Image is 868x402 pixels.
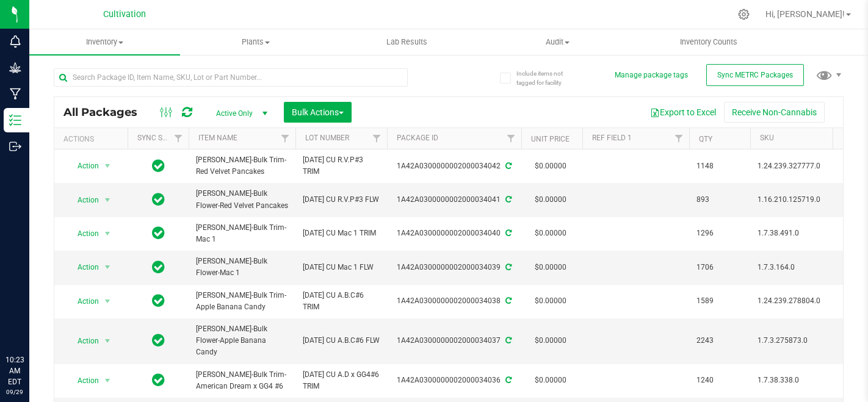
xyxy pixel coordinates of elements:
span: [PERSON_NAME]-Bulk Flower-Red Velvet Pancakes [196,188,288,211]
span: $0.00000 [529,191,573,209]
a: Filter [168,128,189,149]
a: Filter [275,128,295,149]
span: select [100,332,115,350]
span: [DATE] CU R.V.P#3 FLW [303,194,380,206]
a: Qty [699,135,712,143]
span: In Sync [152,259,165,276]
span: [PERSON_NAME]-Bulk Flower-Apple Banana Candy [196,323,288,359]
span: Lab Results [370,37,444,48]
span: Sync from Compliance System [504,229,512,237]
span: 1589 [696,295,743,307]
span: 1240 [696,375,743,386]
span: Sync from Compliance System [504,296,512,305]
a: Filter [501,128,521,149]
span: select [100,372,115,389]
span: $0.00000 [529,292,573,310]
span: Action [67,293,99,310]
span: 2243 [696,335,743,346]
span: [DATE] CU Mac 1 FLW [303,262,380,273]
span: Action [67,332,99,350]
span: select [100,192,115,209]
span: [PERSON_NAME]-Bulk Trim- Red Velvet Pancakes [196,154,288,178]
span: 1296 [696,228,743,239]
span: 1.7.38.491.0 [758,228,850,239]
a: Sync Status [137,134,184,142]
span: [DATE] CU A.D x GG4#6 TRIM [303,369,380,392]
span: select [100,293,115,310]
a: Unit Price [531,135,570,143]
span: $0.00000 [529,259,573,276]
div: Actions [63,135,123,143]
span: [DATE] CU A.B.C#6 FLW [303,335,380,346]
p: 09/29 [5,387,24,397]
span: In Sync [152,224,165,242]
span: In Sync [152,371,165,389]
a: Lot Number [305,134,349,142]
span: In Sync [152,191,165,208]
span: All Packages [63,106,150,119]
a: Lab Results [331,29,482,55]
button: Receive Non-Cannabis [724,102,825,123]
span: Inventory Counts [664,37,754,48]
span: Action [67,259,99,276]
span: Sync from Compliance System [504,263,512,271]
span: Include items not tagged for facility [516,69,577,87]
a: Filter [669,128,689,149]
span: [DATE] CU R.V.P#3 TRIM [303,154,380,178]
div: 1A42A0300000002000034036 [385,375,523,386]
iframe: Resource center [12,304,49,341]
span: Sync from Compliance System [504,336,512,345]
span: Sync from Compliance System [504,195,512,204]
button: Manage package tags [615,70,688,81]
a: Filter [367,128,387,149]
a: Ref Field 1 [592,134,632,142]
a: Package ID [397,134,438,142]
div: Manage settings [736,9,751,20]
span: In Sync [152,157,165,174]
span: 893 [696,194,743,206]
span: select [100,259,115,276]
div: 1A42A0300000002000034040 [385,228,523,239]
span: 1.7.3.275873.0 [758,335,850,346]
span: Sync from Compliance System [504,376,512,384]
span: $0.00000 [529,157,573,175]
span: 1706 [696,262,743,273]
span: [DATE] CU A.B.C#6 TRIM [303,290,380,313]
span: 1.7.3.164.0 [758,262,850,273]
span: [PERSON_NAME]-Bulk Trim- Apple Banana Candy [196,290,288,313]
span: Inventory [29,37,180,48]
span: $0.00000 [529,224,573,242]
span: $0.00000 [529,371,573,389]
span: Bulk Actions [292,107,344,117]
span: select [100,157,115,174]
a: Item Name [198,134,237,142]
a: Inventory [29,29,180,55]
span: Hi, [PERSON_NAME]! [765,9,845,19]
span: 1.16.210.125719.0 [758,194,850,206]
span: 1.7.38.338.0 [758,375,850,386]
span: $0.00000 [529,332,573,350]
span: select [100,225,115,242]
span: Action [67,192,99,209]
inline-svg: Monitoring [9,35,21,48]
span: Action [67,157,99,174]
span: Cultivation [103,9,146,20]
inline-svg: Manufacturing [9,88,21,100]
p: 10:23 AM EDT [5,354,24,387]
div: 1A42A0300000002000034038 [385,295,523,307]
input: Search Package ID, Item Name, SKU, Lot or Part Number... [54,68,408,87]
button: Sync METRC Packages [706,64,804,86]
a: Inventory Counts [633,29,784,55]
button: Bulk Actions [284,102,352,123]
span: Action [67,225,99,242]
a: SKU [760,134,774,142]
span: Audit [483,37,632,48]
span: 1.24.239.278804.0 [758,295,850,307]
span: 1.24.239.327777.0 [758,160,850,172]
span: Plants [181,37,330,48]
div: 1A42A0300000002000034037 [385,335,523,346]
span: [DATE] CU Mac 1 TRIM [303,228,380,239]
inline-svg: Inventory [9,114,21,126]
a: Audit [482,29,633,55]
button: Export to Excel [642,102,724,123]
